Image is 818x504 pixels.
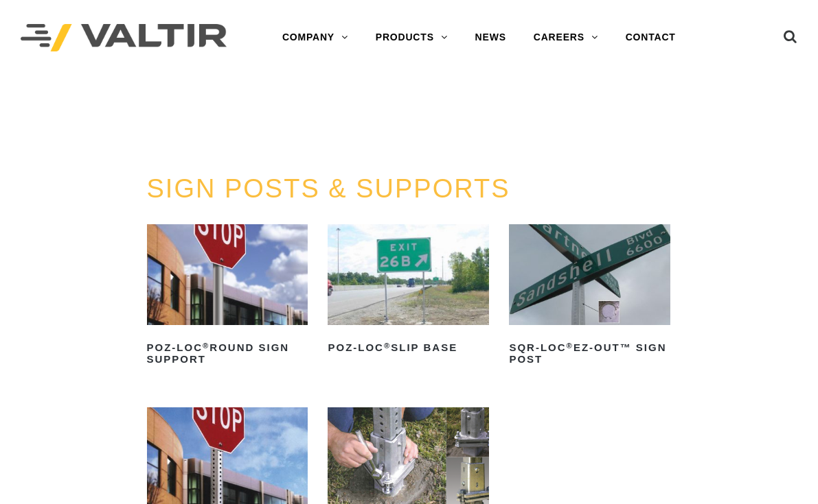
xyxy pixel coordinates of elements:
a: SQR-LOC®EZ-Out™ Sign Post [509,224,670,370]
a: POZ-LOC®Slip Base [328,224,489,359]
a: POZ-LOC®Round Sign Support [147,224,308,370]
a: PRODUCTS [362,24,462,51]
h2: POZ-LOC Slip Base [328,337,489,359]
a: CONTACT [612,24,690,51]
sup: ® [567,341,573,350]
h2: SQR-LOC EZ-Out™ Sign Post [509,337,670,370]
a: COMPANY [269,24,362,51]
img: Valtir [21,24,227,52]
a: SIGN POSTS & SUPPORTS [147,174,510,203]
sup: ® [203,341,209,350]
a: CAREERS [520,24,612,51]
a: NEWS [462,24,520,51]
h2: POZ-LOC Round Sign Support [147,337,308,370]
sup: ® [384,341,391,350]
